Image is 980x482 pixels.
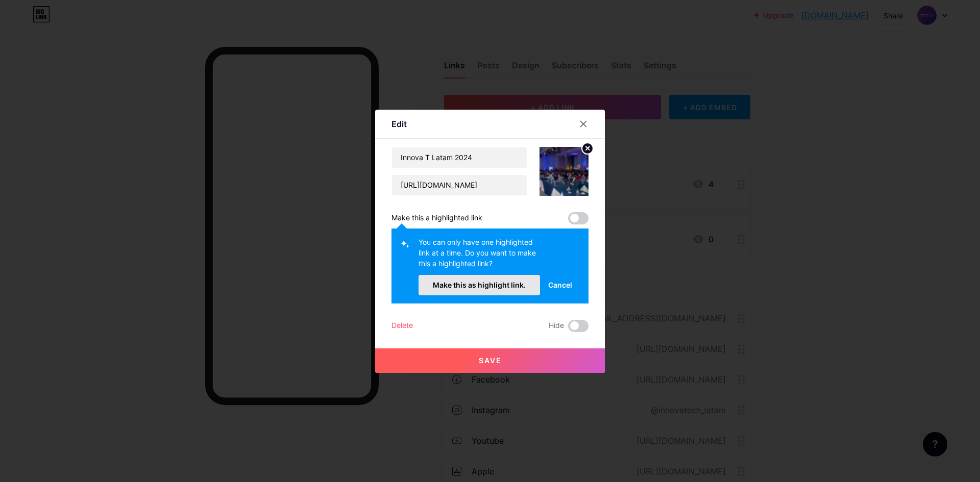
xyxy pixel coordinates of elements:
[548,280,572,290] span: Cancel
[419,275,540,295] button: Make this as highlight link.
[419,237,540,275] div: You can only have one highlighted link at a time. Do you want to make this a highlighted link?
[433,281,526,289] span: Make this as highlight link.
[375,348,605,373] button: Save
[392,175,527,195] input: URL
[540,275,580,295] button: Cancel
[479,356,502,365] span: Save
[549,320,564,332] span: Hide
[391,212,482,224] div: Make this a highlighted link
[391,320,413,332] div: Delete
[392,147,527,168] input: Title
[391,118,407,130] div: Edit
[540,147,589,196] img: link_thumbnail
